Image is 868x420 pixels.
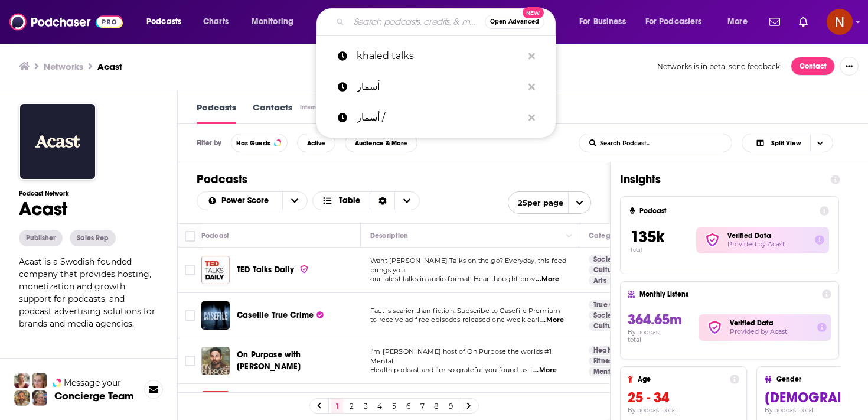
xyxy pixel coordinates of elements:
[827,9,853,35] img: User Profile
[237,310,314,320] span: Casefile True Crime
[19,230,63,246] button: Publisher
[827,9,853,35] span: Logged in as AdelNBM
[316,102,556,133] a: أسمار /
[771,140,801,146] span: Split View
[185,356,195,366] span: Toggle select row
[416,399,428,413] a: 7
[237,310,324,321] a: Casefile True Crime
[370,347,552,365] span: I’m [PERSON_NAME] host of On Purpose the worlds #1 Mental
[201,256,230,284] img: TED Talks Daily
[328,8,567,35] div: Search podcasts, credits, & more...
[331,399,343,413] a: 1
[197,197,282,205] button: open menu
[185,310,195,321] span: Toggle select row
[703,320,726,335] img: verified Badge
[727,240,805,249] h5: Provided by Acast
[197,191,308,210] h2: Choose List sort
[185,265,195,275] span: Toggle select row
[44,61,83,72] h3: Networks
[345,399,357,413] a: 2
[445,399,456,413] a: 9
[370,315,540,324] span: to receive ad-free episodes released one week earl
[370,192,394,210] div: Sort Direction
[201,301,230,330] img: Casefile True Crime
[282,192,307,210] button: open menu
[231,134,288,152] button: Has Guests
[221,197,273,205] span: Power Score
[485,15,544,29] button: Open AdvancedNew
[197,102,236,124] a: Podcasts
[589,346,621,355] a: Health
[589,265,623,275] a: Culture
[201,391,230,419] a: Economist Podcasts
[523,7,544,18] span: New
[645,14,702,30] span: For Podcasters
[630,247,696,253] p: Total
[252,14,293,30] span: Monitoring
[201,347,230,375] img: On Purpose with Jay Shetty
[589,367,646,376] a: Mental Health
[370,366,533,374] span: Health podcast and I’m so grateful you found us. I
[536,275,559,284] span: ...More
[14,373,30,388] img: Sydney Profile
[765,12,785,32] a: Show notifications dropdown
[237,265,295,275] span: TED Talks Daily
[316,71,556,102] a: أسمار
[508,194,563,212] span: 25 per page
[827,9,853,35] button: Show profile menu
[243,12,309,31] button: open menu
[19,190,158,197] h3: Podcast Network
[620,172,821,187] h1: Insights
[253,102,324,124] a: ContactsInternal
[197,172,591,187] h1: Podcasts
[357,102,523,133] p: أسمار /
[339,197,360,205] span: Table
[14,390,30,406] img: Jon Profile
[589,311,622,320] a: Society
[628,328,676,344] h4: By podcast total
[360,399,371,413] a: 3
[589,229,625,243] div: Categories
[374,399,386,413] a: 4
[357,71,523,102] p: أسمار
[628,311,682,328] span: 364.65m
[70,230,116,246] button: Sales Rep
[402,399,414,413] a: 6
[589,276,611,285] a: Arts
[579,14,626,30] span: For Business
[19,103,96,180] img: Acast logo
[791,57,835,76] a: Contact
[727,232,805,240] h2: Verified Data
[146,14,181,30] span: Podcasts
[388,399,400,413] a: 5
[639,290,817,298] h4: Monthly Listens
[138,12,197,31] button: open menu
[742,134,849,152] h2: Choose View
[195,12,236,31] a: Charts
[533,366,557,375] span: ...More
[299,264,309,274] img: verified Badge
[237,264,309,276] a: TED Talks Daily
[638,12,719,31] button: open menu
[97,61,122,72] a: Acast
[639,207,815,215] h4: Podcast
[742,134,833,152] button: Choose View
[840,57,859,76] button: Show More Button
[297,134,335,152] button: Active
[54,390,134,402] h3: Concierge Team
[236,140,270,146] span: Has Guests
[370,275,535,283] span: our latest talks in audio format. Hear thought-prov
[237,350,301,372] span: On Purpose with [PERSON_NAME]
[508,191,591,214] button: open menu
[345,134,417,152] button: Audience & More
[64,377,121,389] span: Message your
[370,307,560,315] span: Fact is scarier than fiction. Subscribe to Casefile Premium
[9,11,123,33] img: Podchaser - Follow, Share and Rate Podcasts
[19,197,158,220] h1: Acast
[300,103,322,111] div: Internal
